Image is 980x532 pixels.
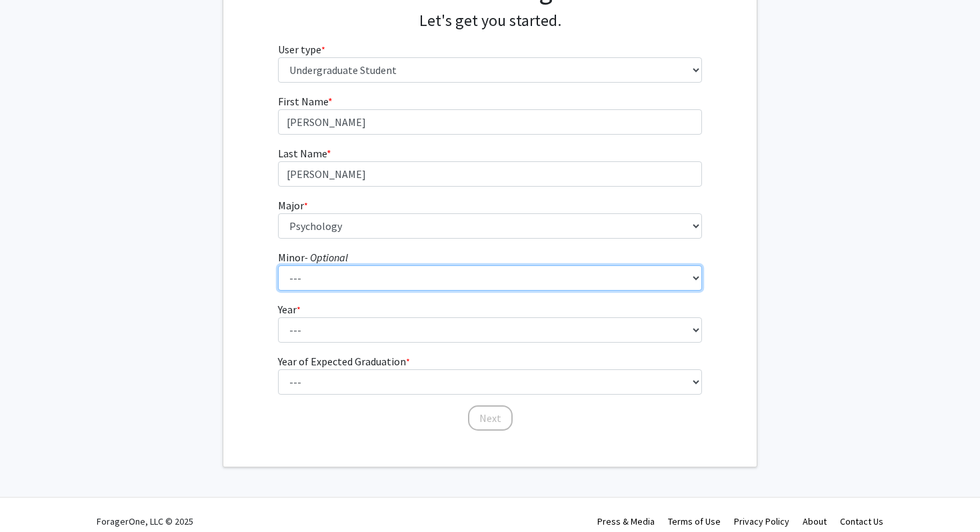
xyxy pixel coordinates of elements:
[278,249,348,265] label: Minor
[668,515,721,527] a: Terms of Use
[468,405,513,431] button: Next
[734,515,789,527] a: Privacy Policy
[278,41,325,57] label: User type
[278,353,410,369] label: Year of Expected Graduation
[803,515,827,527] a: About
[278,95,328,108] span: First Name
[278,197,308,213] label: Major
[278,301,301,317] label: Year
[597,515,655,527] a: Press & Media
[305,251,348,264] i: - Optional
[278,11,703,31] h4: Let's get you started.
[10,472,57,522] iframe: Chat
[840,515,883,527] a: Contact Us
[278,147,327,160] span: Last Name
